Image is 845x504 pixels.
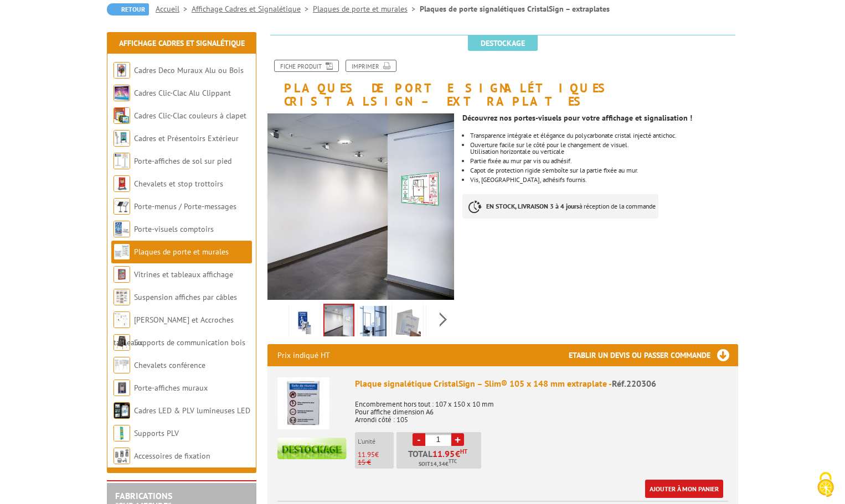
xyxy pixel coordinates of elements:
a: Cadres Clic-Clac couleurs à clapet [134,111,246,121]
a: - [413,433,425,446]
a: Cadres et Présentoirs Extérieur [134,133,239,143]
img: Cadres LED & PLV lumineuses LED [114,402,130,419]
strong: EN STOCK, LIVRAISON 3 à 4 jours [486,202,579,210]
img: Porte-affiches de sol sur pied [114,153,130,169]
a: Plaques de porte et murales [313,4,420,14]
p: Total [399,449,481,469]
span: Next [438,310,449,329]
img: Plaques de porte et murales [114,243,130,260]
div: Découvrez nos portes-visuels pour votre affichage et signalisation ! [462,115,738,121]
a: Accueil [156,4,192,14]
a: Accessoires de fixation [134,451,210,461]
img: Accessoires de fixation [114,448,130,464]
img: Porte-menus / Porte-messages [114,198,130,215]
a: Plaques de porte et murales [134,247,229,257]
a: Chevalets et stop trottoirs [134,179,223,189]
a: Cadres LED & PLV lumineuses LED [134,406,250,415]
span: Soit € [419,460,457,469]
div: Vis, [GEOGRAPHIC_DATA], adhésifs fournis. [470,176,738,183]
p: à réception de la commande [462,194,658,219]
span: Réf.220306 [612,378,656,389]
span: 11.95 [358,450,375,459]
a: Imprimer [346,60,396,72]
img: Cadres Clic-Clac Alu Clippant [114,85,130,101]
p: Encombrement hors tout : 107 x 150 x 10 mm Pour affiche dimension A6 Arrondi côté : 105 [355,393,728,424]
a: Affichage Cadres et Signalétique [119,38,245,48]
img: plaques_de_porte_murales_220306_3.jpg [324,305,353,339]
a: Retour [107,3,149,15]
a: Porte-visuels comptoirs [134,224,214,234]
img: Porte-affiches muraux [114,380,130,396]
span: Destockage [468,35,538,51]
img: Chevalets et stop trottoirs [114,175,130,192]
img: 220306_support_affiche_mural_situation.jpg [360,306,387,340]
a: Cadres Deco Muraux Alu ou Bois [134,65,244,75]
li: Partie fixée au mur par vis ou adhésif. [470,158,738,164]
img: Chevalets conférence [114,357,130,373]
img: 220304_220305_220306_plaque_signaletique_cristalsign.jpg [291,306,318,340]
img: Cadres Deco Muraux Alu ou Bois [114,62,130,79]
img: plaques_de_porte_murales_220306_3.jpg [267,113,454,300]
img: Suspension affiches par câbles [114,289,130,305]
a: Porte-affiches de sol sur pied [134,156,231,166]
img: Vitrines et tableaux affichage [114,266,130,283]
div: Plaque signalétique CristalSign – Slim® 105 x 148 mm extraplate - [355,377,728,390]
li: Ouverture facile sur le côté pour le changement de visuel. Utilisation horizontale ou verticale [470,142,738,155]
span: 11.95 [432,449,455,458]
a: Chevalets conférence [134,360,205,370]
a: Porte-affiches muraux [134,383,208,393]
img: 220306_support_affiche_mural.jpg [394,306,421,340]
sup: TTC [449,458,457,464]
img: Cadres et Présentoirs Extérieur [114,130,130,147]
h3: Etablir un devis ou passer commande [569,344,738,366]
a: Affichage Cadres et Signalétique [192,4,313,14]
p: Prix indiqué HT [277,344,330,366]
li: Capot de protection rigide s’emboîte sur la partie fixée au mur. [470,167,738,174]
li: Transparence intégrale et élégance du polycarbonate cristal injecté antichoc. [470,132,738,139]
img: Porte-visuels comptoirs [114,221,130,237]
a: Supports de communication bois [134,337,245,347]
img: Cookies (fenêtre modale) [812,471,839,498]
img: Supports PLV [114,425,130,441]
a: Porte-menus / Porte-messages [134,201,236,211]
img: Cimaises et Accroches tableaux [114,311,130,328]
img: 220306.gif [429,306,455,340]
span: € [455,449,460,458]
a: Vitrines et tableaux affichage [134,269,233,279]
a: + [451,433,464,446]
img: Cadres Clic-Clac couleurs à clapet [114,107,130,124]
p: L'unité [358,438,394,445]
a: [PERSON_NAME] et Accroches tableaux [114,315,234,347]
p: 15 € [358,459,394,466]
a: Cadres Clic-Clac Alu Clippant [134,88,231,98]
a: Fiche produit [274,60,339,72]
li: Plaques de porte signalétiques CristalSign – extraplates [420,3,610,14]
img: destockage [277,438,347,459]
a: Ajouter à mon panier [645,480,723,498]
img: Plaque signalétique CristalSign – Slim® 105 x 148 mm extraplate [277,377,329,429]
p: € [358,451,394,459]
button: Cookies (fenêtre modale) [806,466,845,504]
span: 14,34 [430,460,445,469]
a: Supports PLV [134,428,179,438]
a: Suspension affiches par câbles [134,292,237,302]
sup: HT [460,448,467,455]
